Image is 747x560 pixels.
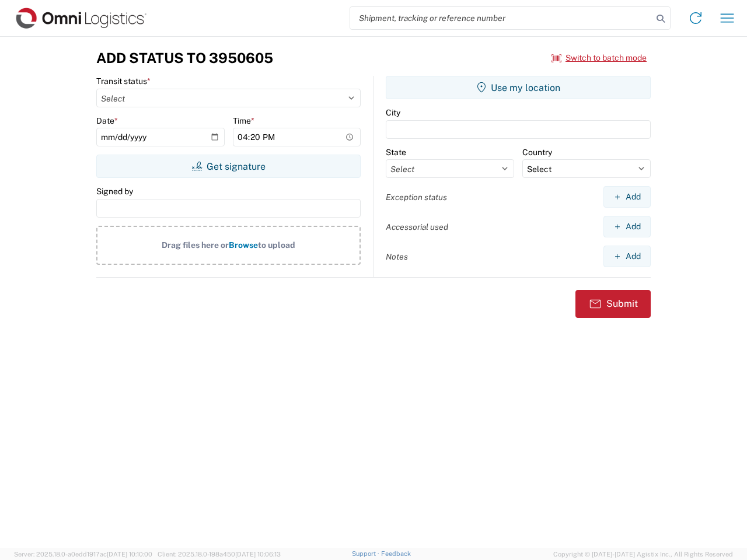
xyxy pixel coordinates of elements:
[258,240,295,250] span: to upload
[96,186,133,197] label: Signed by
[352,550,381,557] a: Support
[96,76,151,86] label: Transit status
[158,551,281,558] span: Client: 2025.18.0-198a450
[551,48,647,68] button: Switch to batch mode
[603,246,651,267] button: Add
[386,192,447,202] label: Exception status
[386,76,651,99] button: Use my location
[522,147,552,157] label: Country
[96,116,118,126] label: Date
[553,549,733,559] span: Copyright © [DATE]-[DATE] Agistix Inc., All Rights Reserved
[381,550,411,557] a: Feedback
[235,551,281,558] span: [DATE] 10:06:13
[96,50,273,66] h3: Add Status to 3950605
[386,222,448,232] label: Accessorial used
[229,240,258,250] span: Browse
[96,155,361,178] button: Get signature
[386,107,400,118] label: City
[107,551,152,558] span: [DATE] 10:10:00
[386,147,406,157] label: State
[350,7,652,29] input: Shipment, tracking or reference number
[386,251,408,262] label: Notes
[603,186,651,208] button: Add
[575,290,651,318] button: Submit
[233,116,254,126] label: Time
[162,240,229,250] span: Drag files here or
[603,216,651,237] button: Add
[14,551,152,558] span: Server: 2025.18.0-a0edd1917ac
